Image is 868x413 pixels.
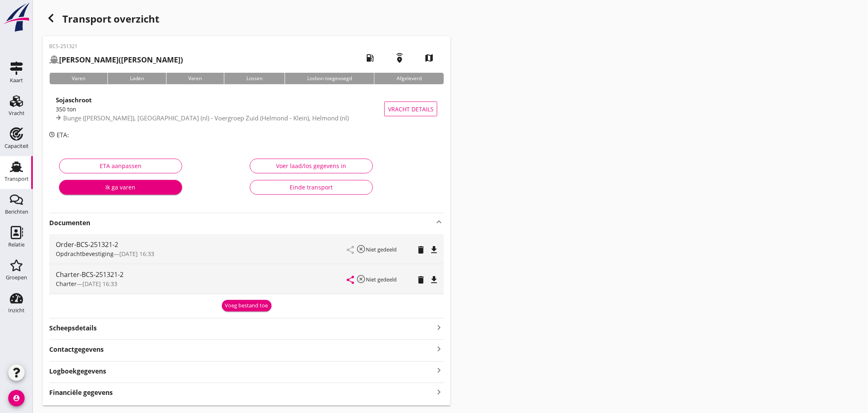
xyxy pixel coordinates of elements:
div: Transport [5,176,29,182]
i: account_circle [8,390,25,406]
i: emergency_share [388,46,411,69]
div: Varen [166,73,224,84]
div: Laden [107,73,166,84]
button: Ik ga varen [59,180,182,195]
div: Vracht [9,111,25,116]
i: keyboard_arrow_right [434,343,444,354]
div: 350 ton [56,105,384,113]
i: map [418,46,441,69]
i: keyboard_arrow_right [434,322,444,333]
i: delete [416,275,426,285]
div: Charter-BCS-251321-2 [56,270,347,279]
span: [DATE] 16:33 [119,250,154,258]
button: Vracht details [384,102,437,116]
div: Afgeleverd [374,73,444,84]
span: Vracht details [388,105,434,113]
button: Voer laad/los gegevens in [250,159,373,173]
div: Voeg bestand toe [225,302,268,310]
span: ETA: [57,131,69,139]
div: — [56,249,347,258]
div: Varen [49,73,107,84]
i: highlight_off [356,244,366,254]
small: Niet gedeeld [366,246,397,253]
button: Voeg bestand toe [222,300,272,311]
span: Charter [56,280,77,288]
div: Losbon toegevoegd [285,73,374,84]
div: Ik ga varen [66,183,176,192]
p: BCS-251321 [49,43,183,50]
button: Einde transport [250,180,373,195]
div: Lossen [224,73,285,84]
a: Sojaschroot350 tonBunge ([PERSON_NAME]), [GEOGRAPHIC_DATA] (nl) - Voergroep Zuid (Helmond - Klein... [49,91,444,127]
strong: Scheepsdetails [49,323,97,333]
div: ETA aanpassen [66,162,175,170]
i: delete [416,245,426,255]
h2: ([PERSON_NAME]) [49,54,183,65]
i: keyboard_arrow_right [434,386,444,397]
strong: Logboekgegevens [49,367,106,376]
div: Capaciteit [5,143,29,149]
strong: [PERSON_NAME] [59,55,119,65]
i: file_download [429,245,439,255]
div: Kaart [10,78,23,83]
div: Inzicht [8,308,25,313]
div: Einde transport [257,183,366,192]
button: ETA aanpassen [59,159,182,173]
strong: Financiële gegevens [49,388,113,397]
strong: Documenten [49,218,434,228]
strong: Sojaschroot [56,96,92,104]
div: Berichten [5,209,28,215]
img: logo-small.a267ee39.svg [2,2,31,32]
div: Groepen [6,275,27,280]
div: Transport overzicht [43,10,450,30]
i: file_download [429,275,439,285]
div: Relatie [8,242,25,247]
div: Order-BCS-251321-2 [56,240,347,249]
span: Bunge ([PERSON_NAME]), [GEOGRAPHIC_DATA] (nl) - Voergroep Zuid (Helmond - Klein), Helmond (nl) [63,114,349,122]
i: highlight_off [356,274,366,284]
div: Voer laad/los gegevens in [257,162,366,170]
span: Opdrachtbevestiging [56,250,114,258]
small: Niet gedeeld [366,276,397,283]
i: keyboard_arrow_right [434,365,444,376]
strong: Contactgegevens [49,345,104,354]
span: [DATE] 16:33 [82,280,117,288]
i: keyboard_arrow_up [434,217,444,227]
i: local_gas_station [359,46,381,69]
div: — [56,279,347,288]
i: share [345,275,355,285]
